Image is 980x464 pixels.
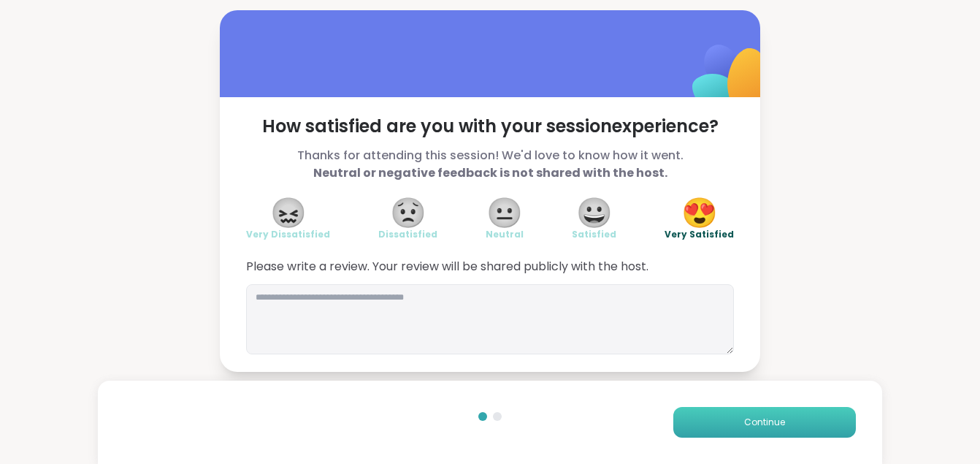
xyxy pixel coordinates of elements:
[270,199,307,226] span: 😖
[313,164,667,181] b: Neutral or negative feedback is not shared with the host.
[246,147,734,182] span: Thanks for attending this session! We'd love to know how it went.
[486,199,523,226] span: 😐
[390,199,426,226] span: 😟
[673,407,856,438] button: Continue
[246,115,734,138] span: How satisfied are you with your session experience?
[576,199,613,226] span: 😀
[378,229,437,240] span: Dissatisfied
[744,416,785,429] span: Continue
[681,199,718,226] span: 😍
[246,229,330,240] span: Very Dissatisfied
[246,258,734,275] span: Please write a review. Your review will be shared publicly with the host.
[486,229,524,240] span: Neutral
[665,229,734,240] span: Very Satisfied
[572,229,616,240] span: Satisfied
[658,7,803,152] img: ShareWell Logomark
